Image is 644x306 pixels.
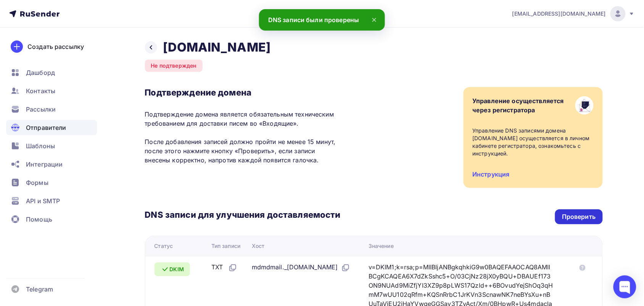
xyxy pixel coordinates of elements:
[6,138,97,154] a: Шаблоны
[252,262,350,272] div: mdmdmail._[DOMAIN_NAME]
[155,242,173,250] div: Статус
[6,83,97,99] a: Контакты
[26,178,48,187] span: Формы
[6,102,97,117] a: Рассылки
[26,123,66,132] span: Отправители
[163,40,271,55] h2: [DOMAIN_NAME]
[26,160,63,169] span: Интеграции
[26,86,55,96] span: Контакты
[473,96,564,115] div: Управление осуществляется через регистратора
[145,209,341,222] h3: DNS записи для улучшения доставляемости
[211,262,237,272] div: TXT
[145,110,341,165] p: Подтверждение домена является обязательным техническим требованием для доставки писем во «Входящи...
[145,87,341,98] h3: Подтверждение домена
[6,175,97,190] a: Формы
[26,141,55,151] span: Шаблоны
[27,42,84,51] div: Создать рассылку
[562,212,596,221] div: Проверить
[252,242,265,250] div: Хост
[6,120,97,135] a: Отправители
[26,105,56,114] span: Рассылки
[473,127,594,157] div: Управление DNS записями домена [DOMAIN_NAME] осуществляется в личном кабинете регистратора, ознак...
[26,68,55,77] span: Дашборд
[211,242,240,250] div: Тип записи
[512,10,606,18] span: [EMAIL_ADDRESS][DOMAIN_NAME]
[170,266,184,273] span: DKIM
[512,6,635,21] a: [EMAIL_ADDRESS][DOMAIN_NAME]
[473,170,510,178] a: Инструкция
[26,215,52,224] span: Помощь
[26,196,60,206] span: API и SMTP
[26,285,53,294] span: Telegram
[6,65,97,80] a: Дашборд
[369,242,394,250] div: Значение
[145,60,203,72] div: Не подтвержден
